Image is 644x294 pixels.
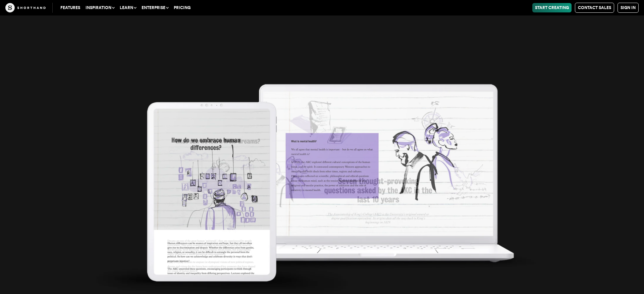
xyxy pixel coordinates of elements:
[117,3,139,12] button: Learn
[532,3,572,12] a: Start Creating
[58,3,83,12] a: Features
[575,3,614,13] a: Contact Sales
[83,3,117,12] button: Inspiration
[5,3,46,12] img: The Craft
[139,3,171,12] button: Enterprise
[618,3,639,13] a: Sign in
[171,3,193,12] a: Pricing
